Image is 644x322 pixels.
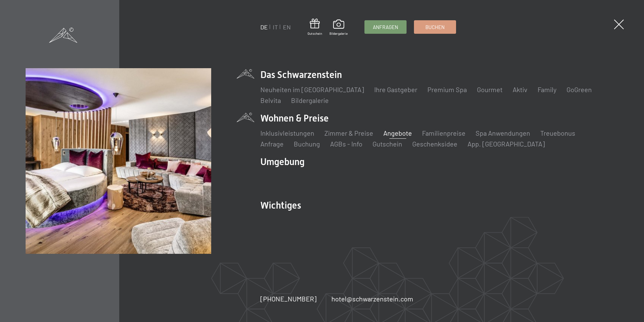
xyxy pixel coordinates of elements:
a: Anfragen [365,21,406,33]
a: Spa Anwendungen [476,129,530,137]
a: Buchen [414,21,456,33]
a: Bildergalerie [291,96,329,104]
span: Buchen [425,24,445,31]
a: Gutschein [373,140,402,148]
a: Familienpreise [422,129,465,137]
a: Geschenksidee [412,140,457,148]
a: Neuheiten im [GEOGRAPHIC_DATA] [260,85,364,93]
a: Premium Spa [427,85,467,93]
span: Bildergalerie [329,31,348,36]
a: Angebote [383,129,412,137]
a: Ihre Gastgeber [374,85,417,93]
a: GoGreen [567,85,592,93]
span: Anfragen [373,24,398,31]
a: IT [273,23,278,31]
a: Gourmet [477,85,503,93]
a: Bildergalerie [329,20,348,36]
a: DE [260,23,268,31]
a: App. [GEOGRAPHIC_DATA] [468,140,545,148]
a: Anfrage [260,140,284,148]
a: Buchung [294,140,320,148]
a: Gutschein [308,19,322,36]
span: Gutschein [308,31,322,36]
a: Family [538,85,556,93]
a: AGBs - Info [330,140,362,148]
span: [PHONE_NUMBER] [260,295,317,303]
a: [PHONE_NUMBER] [260,294,317,303]
a: Zimmer & Preise [324,129,373,137]
a: Belvita [260,96,281,104]
a: EN [283,23,291,31]
a: hotel@schwarzenstein.com [331,294,413,303]
a: Inklusivleistungen [260,129,314,137]
a: Treuebonus [540,129,575,137]
a: Aktiv [513,85,527,93]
